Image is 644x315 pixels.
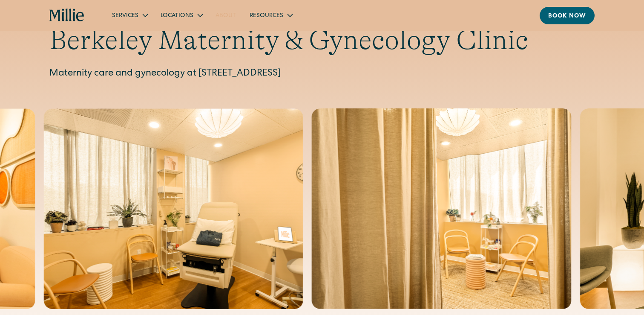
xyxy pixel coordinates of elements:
[154,8,209,22] div: Locations
[49,24,595,57] h1: Berkeley Maternity & Gynecology Clinic
[548,12,586,21] div: Book now
[105,8,154,22] div: Services
[209,8,243,22] a: About
[49,9,85,22] a: home
[49,67,595,81] p: Maternity care and gynecology at [STREET_ADDRESS]
[112,12,138,20] div: Services
[161,12,193,20] div: Locations
[540,7,595,24] a: Book now
[250,12,283,20] div: Resources
[243,8,299,22] div: Resources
